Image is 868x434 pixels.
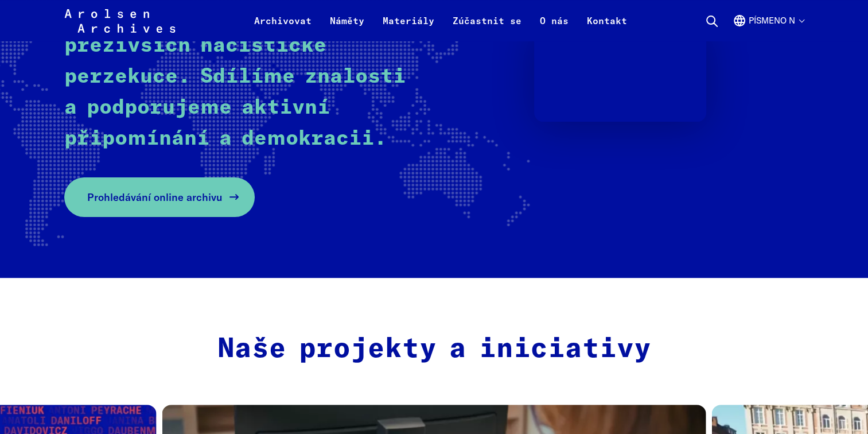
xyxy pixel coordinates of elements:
[87,189,223,205] span: Prohledávání online archivu
[245,7,636,34] nav: Primární
[531,14,578,41] a: O nás
[373,14,443,41] a: Materiály
[443,14,531,41] a: Zúčastnit se
[192,333,677,366] h2: Naše projekty a iniciativy
[321,14,373,41] a: Náměty
[64,177,255,217] a: Prohledávání online archivu
[749,15,795,25] font: písmeno n
[578,14,636,41] a: Kontakt
[245,14,321,41] a: Archivovat
[733,14,804,41] button: angličtina, výběr jazyka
